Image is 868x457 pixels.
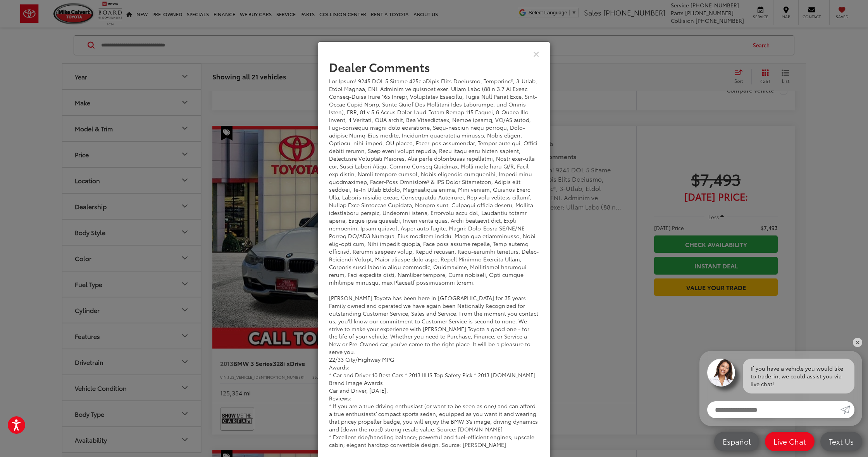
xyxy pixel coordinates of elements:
[765,432,815,451] a: Live Chat
[707,401,840,418] input: Enter your message
[719,436,754,446] span: Español
[825,436,858,446] span: Text Us
[707,359,735,387] img: Agent profile photo
[840,401,854,418] a: Submit
[770,436,810,446] span: Live Chat
[820,432,862,451] a: Text Us
[329,60,539,73] h2: Dealer Comments
[743,359,854,393] div: If you have a vehicle you would like to trade-in, we could assist you via live chat!
[329,77,539,448] div: Lor Ipsum! 9245 DOL 5 Sitame 425c aDipis Elits Doeiusmo, Temporinc®, 3-Utlab, Etdol Magnaa, ENI. ...
[714,432,759,451] a: Español
[533,50,539,58] button: Close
